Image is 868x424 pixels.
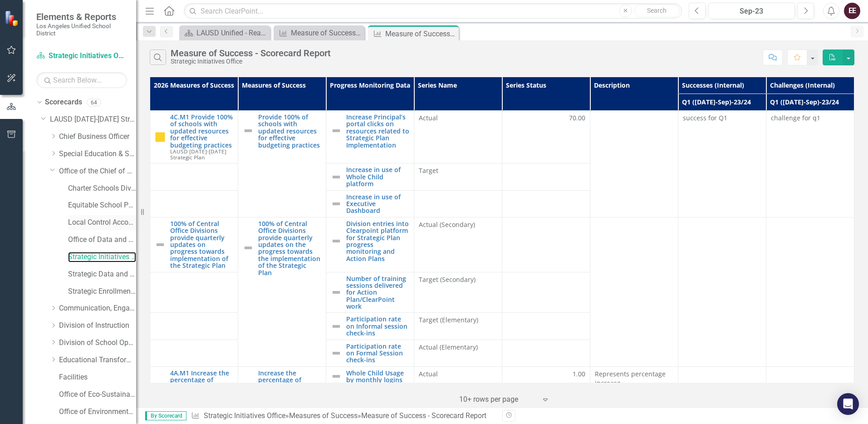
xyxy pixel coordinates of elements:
a: Increase Principal’s portal clicks on resources related to Strategic Plan Implementation [346,113,409,148]
a: Whole Child Usage by monthly logins [346,370,409,384]
td: Double-Click to Edit Right Click for Context Menu [150,111,238,163]
a: Increase in use of Executive Dashboard [346,193,409,214]
img: Not Defined [331,172,342,182]
a: Facilities [59,372,136,383]
a: Communication, Engagement & Collaboration [59,303,136,314]
a: LAUSD Unified - Ready for the World [181,27,268,39]
a: Strategic Initiatives Office [204,411,285,420]
p: Represents percentage increase [595,370,673,388]
a: Special Education & Specialized Programs [59,149,136,159]
button: Sep-23 [708,3,795,19]
div: Sep-23 [711,6,792,17]
span: Actual (Secondary) [419,220,497,229]
a: Strategic Initiatives Office [68,252,136,262]
a: Number of training sessions delivered for Action Plan/ClearPoint work [346,275,409,310]
span: 70.00 [569,113,585,123]
span: By Scorecard [145,411,186,420]
a: Educational Transformation Office [59,355,136,365]
p: success for Q1 [683,113,761,123]
a: Scorecards [45,97,82,108]
div: Open Intercom Messenger [837,393,859,415]
a: Strategic Enrollment and Program Planning Office [68,286,136,297]
a: Division entries into Clearpoint platform for Strategic Plan progress monitoring and Action Plans [346,220,409,262]
button: Search [634,5,680,17]
a: Participation rate on Informal session check-ins [346,316,409,336]
img: Not Defined [331,348,342,359]
a: Increase the percentage of Whole Child platform users and percentage of Executive Dashboard users [258,370,321,419]
img: Not Defined [243,242,254,253]
img: Not Defined [331,371,342,382]
span: 1.00 [573,370,585,379]
a: Division of School Operations [59,338,136,348]
img: Not Defined [331,287,342,298]
div: Measure of Success - Scorecard Report [361,411,486,420]
a: LAUSD [DATE]-[DATE] Strategic Plan [50,114,136,125]
img: Not Defined [331,198,342,209]
a: Strategic Initiatives Office [36,51,127,61]
span: LAUSD [DATE]-[DATE] Strategic Plan [170,148,226,161]
span: Elements & Reports [36,11,127,22]
span: Actual [419,113,497,123]
div: Measure of Success - Scorecard Report [291,27,362,39]
img: Not Defined [243,125,254,136]
div: 64 [87,99,101,106]
img: Not Defined [155,239,166,250]
span: Target [419,166,497,175]
a: 100% of Central Office Divisions provide quarterly updates on the progress towards the implementa... [258,220,321,276]
input: Search Below... [36,72,127,88]
a: Local Control Accountability Plan [68,217,136,228]
a: Office of Eco-Sustainability [59,389,136,400]
div: » » [191,411,495,421]
a: Equitable School Performance Office [68,200,136,211]
div: Measure of Success - Scorecard Report [385,28,456,39]
span: Actual [419,370,497,379]
a: Participation rate on Formal Session check-ins [346,343,409,364]
span: Target (Elementary) [419,316,497,325]
div: Measure of Success - Scorecard Report [171,48,331,58]
a: Increase in use of Whole Child platform [346,166,409,187]
input: Search ClearPoint... [184,3,682,19]
a: Provide 100% of schools with updated resources for effective budgeting practices [258,113,321,148]
a: Measure of Success - Scorecard Report [276,27,362,39]
a: Office of Data and Accountability [68,235,136,245]
img: Not Defined [331,321,342,332]
img: Not Defined [331,236,342,247]
a: 100% of Central Office Divisions provide quarterly updates on progress towards implementation of ... [170,220,233,269]
a: Chief Business Officer [59,132,136,142]
span: Search [647,7,667,14]
img: Slightly Off Track [155,132,166,143]
div: LAUSD Unified - Ready for the World [196,27,268,39]
small: Los Angeles Unified School District [36,22,127,37]
img: ClearPoint Strategy [5,10,20,26]
img: Not Defined [331,125,342,136]
a: Division of Instruction [59,320,136,331]
button: EE [844,3,860,19]
a: Charter Schools Division [68,183,136,194]
a: Measures of Success [289,411,358,420]
p: challenge for q1 [771,113,849,123]
div: Strategic Initiatives Office [171,58,331,65]
a: Office of Environmental Health and Safety [59,407,136,417]
span: Target (Secondary) [419,275,497,284]
a: Strategic Data and Evaluation Branch [68,269,136,280]
a: Office of the Chief of Staff [59,166,136,177]
span: Actual (Elementary) [419,343,497,352]
a: 4C.M1 Provide 100% of schools with updated resources for effective budgeting practices [170,113,233,148]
